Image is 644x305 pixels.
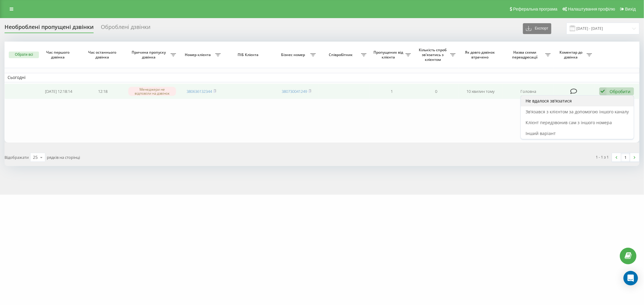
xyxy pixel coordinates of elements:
[5,73,639,82] td: Сьогодні
[623,271,638,285] div: Open Intercom Messenger
[417,48,450,62] span: Кількість спроб зв'язатись з клієнтом
[463,50,498,59] span: Як довго дзвінок втрачено
[370,83,414,99] td: 1
[47,155,80,160] span: рядків на сторінці
[36,83,81,99] td: [DATE] 12:18:14
[128,87,176,96] div: Менеджери не відповіли на дзвінок
[526,120,612,125] span: Клієнт передзвонив сам з іншого номера
[81,83,125,99] td: 12:18
[526,109,629,115] span: Зв'язався з клієнтом за допомогою іншого каналу
[41,50,76,59] span: Час першого дзвінка
[557,50,587,59] span: Коментар до дзвінка
[282,89,307,94] a: 380730041249
[9,52,39,58] button: Обрати всі
[101,24,150,33] div: Оброблені дзвінки
[503,83,554,99] td: Головна
[373,50,405,59] span: Пропущених від клієнта
[86,50,120,59] span: Час останнього дзвінка
[513,7,558,11] span: Реферальна програма
[414,83,458,99] td: 0
[596,154,609,160] div: 1 - 1 з 1
[322,52,361,57] span: Співробітник
[625,7,636,11] span: Вихід
[568,7,615,11] span: Налаштування профілю
[182,52,215,57] span: Номер клієнта
[610,89,631,94] div: Обробити
[229,52,269,57] span: ПІБ Клієнта
[459,83,503,99] td: 10 хвилин тому
[523,23,551,34] button: Експорт
[506,50,545,59] span: Назва схеми переадресації
[5,24,94,33] div: Необроблені пропущені дзвінки
[5,155,29,160] span: Відображати
[621,153,630,162] a: 1
[526,130,556,136] span: Інший варіант
[128,50,171,59] span: Причина пропуску дзвінка
[277,52,310,57] span: Бізнес номер
[187,89,212,94] a: 380636132344
[526,98,572,104] span: Не вдалося зв'язатися
[33,154,38,160] div: 25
